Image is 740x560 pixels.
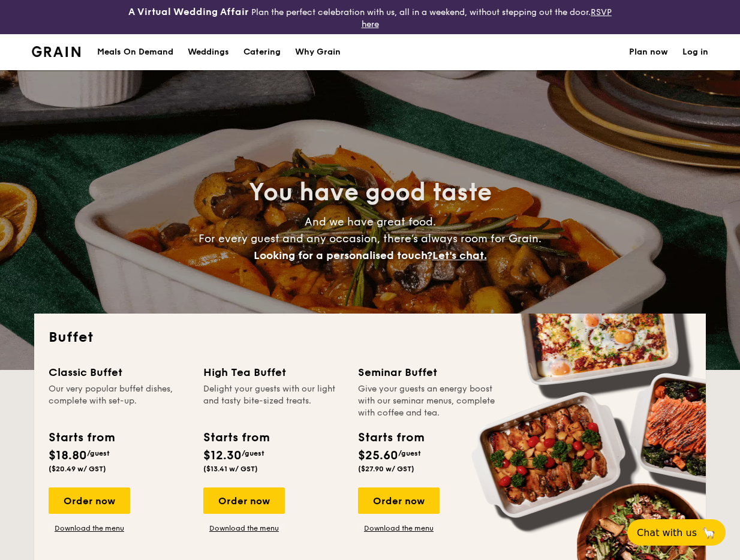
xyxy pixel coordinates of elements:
span: Let's chat. [432,249,487,262]
div: Give your guests an energy boost with our seminar menus, complete with coffee and tea. [358,383,498,419]
span: /guest [242,449,264,457]
h1: Catering [243,34,281,70]
span: ($20.49 w/ GST) [49,465,106,473]
span: /guest [398,449,421,457]
a: Download the menu [203,523,285,533]
a: Log in [682,34,708,70]
a: Download the menu [358,523,440,533]
div: Weddings [188,34,229,70]
span: $25.60 [358,448,398,463]
span: $12.30 [203,448,242,463]
div: Delight your guests with our light and tasty bite-sized treats. [203,383,344,419]
img: Grain [32,46,80,57]
a: Weddings [181,34,236,70]
span: /guest [87,449,110,457]
span: 🦙 [702,526,716,540]
div: Seminar Buffet [358,364,498,381]
span: ($13.41 w/ GST) [203,465,258,473]
a: Logotype [32,46,80,57]
button: Chat with us🦙 [627,519,726,546]
a: Plan now [629,34,668,70]
div: Starts from [203,429,269,447]
div: High Tea Buffet [203,364,344,381]
span: And we have great food. For every guest and any occasion, there’s always room for Grain. [198,215,542,262]
span: Looking for a personalised touch? [254,249,432,262]
div: Meals On Demand [97,34,173,70]
span: ($27.90 w/ GST) [358,465,414,473]
h4: A Virtual Wedding Affair [128,5,249,19]
div: Why Grain [295,34,341,70]
div: Our very popular buffet dishes, complete with set-up. [49,383,189,419]
div: Starts from [49,429,114,447]
div: Plan the perfect celebration with us, all in a weekend, without stepping out the door. [124,5,617,29]
div: Order now [203,487,285,514]
span: $18.80 [49,448,87,463]
div: Classic Buffet [49,364,189,381]
a: Why Grain [288,34,348,70]
a: Download the menu [49,523,130,533]
div: Starts from [358,429,423,447]
div: Order now [358,487,440,514]
a: Meals On Demand [90,34,181,70]
span: Chat with us [637,527,697,538]
a: Catering [236,34,288,70]
h2: Buffet [49,328,691,347]
span: You have good taste [249,178,492,207]
div: Order now [49,487,130,514]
